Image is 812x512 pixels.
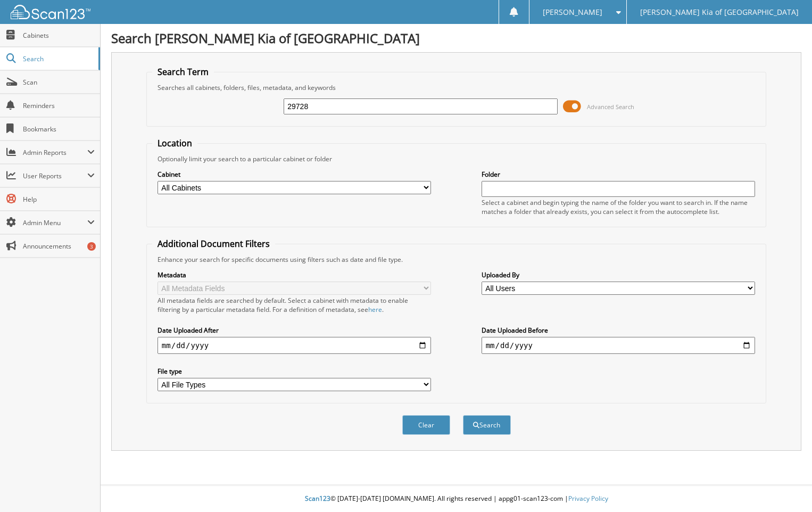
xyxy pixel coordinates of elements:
[587,103,634,111] span: Advanced Search
[23,171,87,180] span: User Reports
[482,326,755,335] label: Date Uploaded Before
[152,238,275,250] legend: Additional Document Filters
[158,326,431,335] label: Date Uploaded After
[87,242,96,251] div: 3
[23,125,95,134] span: Bookmarks
[152,83,760,92] div: Searches all cabinets, folders, files, metadata, and keywords
[23,101,95,110] span: Reminders
[482,170,755,179] label: Folder
[152,154,760,163] div: Optionally limit your search to a particular cabinet or folder
[158,367,431,376] label: File type
[23,31,95,40] span: Cabinets
[543,9,602,15] span: [PERSON_NAME]
[152,137,197,149] legend: Location
[482,337,755,354] input: end
[23,195,95,204] span: Help
[23,54,93,63] span: Search
[640,9,799,15] span: [PERSON_NAME] Kia of [GEOGRAPHIC_DATA]
[482,270,755,279] label: Uploaded By
[158,296,431,314] div: All metadata fields are searched by default. Select a cabinet with metadata to enable filtering b...
[368,305,382,314] a: here
[305,494,330,503] span: Scan123
[158,170,431,179] label: Cabinet
[158,270,431,279] label: Metadata
[23,242,95,251] span: Announcements
[152,66,214,78] legend: Search Term
[568,494,608,503] a: Privacy Policy
[23,78,95,87] span: Scan
[23,218,87,227] span: Admin Menu
[111,29,801,47] h1: Search [PERSON_NAME] Kia of [GEOGRAPHIC_DATA]
[23,148,87,157] span: Admin Reports
[463,415,511,435] button: Search
[158,337,431,354] input: start
[11,5,90,19] img: scan123-logo-white.svg
[402,415,450,435] button: Clear
[152,255,760,264] div: Enhance your search for specific documents using filters such as date and file type.
[482,198,755,216] div: Select a cabinet and begin typing the name of the folder you want to search in. If the name match...
[101,486,812,512] div: © [DATE]-[DATE] [DOMAIN_NAME]. All rights reserved | appg01-scan123-com |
